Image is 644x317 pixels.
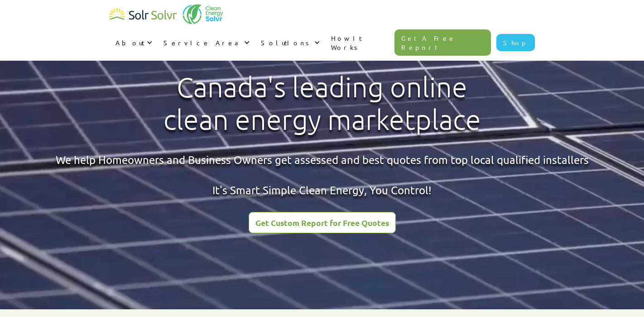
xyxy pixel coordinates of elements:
a: Get A Free Report [394,29,491,56]
div: Service Area [163,38,242,47]
a: How It Works [325,24,394,61]
a: Shop [496,34,535,51]
div: We help Homeowners and Business Owners get assessed and best quotes from top local qualified inst... [56,152,589,198]
div: About [109,29,157,56]
div: Solutions [261,38,312,47]
a: Get Custom Report for Free Quotes [249,212,396,233]
h1: Canada's leading online clean energy marketplace [156,71,489,136]
div: About [115,38,144,47]
div: Solutions [255,29,325,56]
div: Service Area [157,29,255,56]
div: Get Custom Report for Free Quotes [255,219,389,227]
